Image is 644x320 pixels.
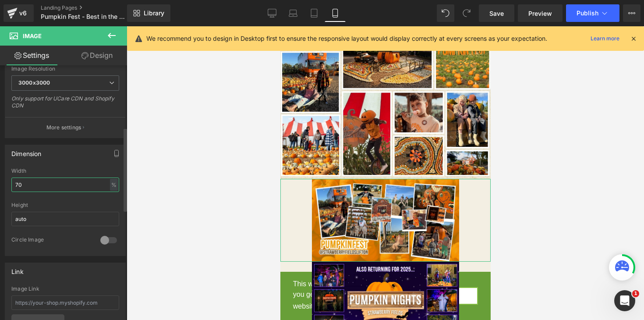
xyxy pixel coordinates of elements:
iframe: Intercom live chat [614,290,635,311]
a: Desktop [262,4,283,22]
input: auto [11,212,119,226]
div: Height [11,202,119,208]
span: Publish [577,10,598,17]
span: Save [489,9,504,18]
img: Discover the biggest and best pumpkin festival in Devon & Cornwall, and South West! Pumpkin Fest ... [32,153,179,235]
div: Link [11,263,24,275]
p: More settings [46,124,81,132]
a: Tablet [304,4,325,22]
span: Library [144,9,164,17]
a: Landing Pages [41,4,142,11]
p: We recommend you to design in Desktop first to ensure the responsive layout would display correct... [146,34,547,43]
span: Pumpkin Fest - Best in the [GEOGRAPHIC_DATA]! [41,13,125,20]
div: Image Resolution [11,66,119,72]
div: Width [11,168,119,174]
a: Preview [518,4,563,22]
a: Design [65,46,129,65]
div: Circle Image [11,236,92,245]
div: Image Link [11,286,119,292]
div: % [110,179,118,191]
a: Laptop [283,4,304,22]
input: https://your-shop.myshopify.com [11,295,119,310]
button: Redo [458,4,475,22]
div: Only support for UCare CDN and Shopify CDN [11,95,119,115]
span: Preview [528,9,552,18]
button: Undo [437,4,454,22]
a: Learn more [587,33,623,44]
img: Discover the biggest and best pumpkin festival in Devon & Cornwall, and South West! Pumpkin Fest ... [32,235,179,314]
span: 1 [632,290,639,297]
b: 3000x3000 [18,79,50,86]
a: Mobile [325,4,346,22]
button: More [623,4,640,22]
div: v6 [18,7,28,19]
input: auto [11,178,119,192]
a: v6 [4,4,34,22]
a: New Library [127,4,170,22]
button: Publish [566,4,619,22]
button: More settings [5,117,125,138]
div: Dimension [11,145,42,157]
span: Image [23,32,42,39]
